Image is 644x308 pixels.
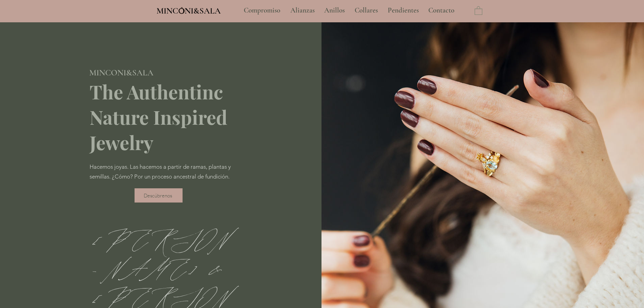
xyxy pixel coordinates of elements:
[425,2,458,19] p: Contacto
[157,6,221,16] span: MINCONI&SALA
[321,2,348,19] p: Anillos
[350,2,383,19] a: Collares
[90,163,231,180] span: Hacemos joyas. Las hacemos a partir de ramas, plantas y semillas. ¿Cómo? Por un proceso ancestral...
[319,2,350,19] a: Anillos
[239,2,285,19] a: Compromiso
[384,2,422,19] p: Pendientes
[135,188,183,203] a: Descúbrenos
[351,2,381,19] p: Collares
[157,4,221,16] a: MINCONI&SALA
[89,68,153,78] span: MINCONI&SALA
[287,2,318,19] p: Alianzas
[285,2,319,19] a: Alianzas
[144,192,172,199] span: Descúbrenos
[225,2,473,19] nav: Sitio
[179,7,185,14] img: Minconi Sala
[383,2,423,19] a: Pendientes
[423,2,460,19] a: Contacto
[240,2,284,19] p: Compromiso
[90,79,227,155] span: The Authentinc Nature Inspired Jewelry
[89,66,153,77] a: MINCONI&SALA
